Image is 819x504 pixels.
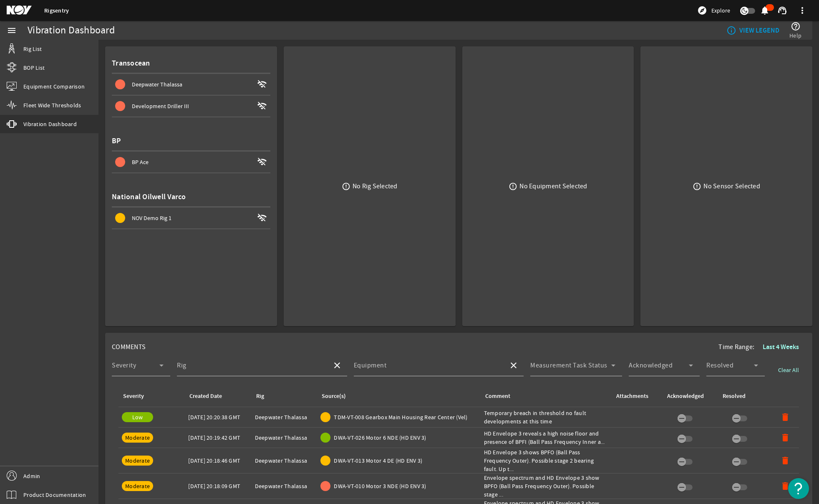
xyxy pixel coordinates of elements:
span: TDM-VT-008 Gearbox Main Housing Rear Center (Vel) [334,413,467,421]
button: BP Ace [112,152,270,172]
mat-label: Severity [112,361,136,370]
span: Help [789,31,801,40]
div: Deepwater Thalassa [255,456,314,465]
div: National Oilwell Varco [112,187,270,208]
mat-icon: close [509,360,519,370]
input: Select a Rig [177,364,325,374]
mat-icon: explore [697,5,707,15]
mat-icon: delete [780,412,790,422]
span: Equipment Comparison [23,82,85,91]
span: Vibration Dashboard [23,120,77,128]
button: Open Resource Center [788,478,809,499]
div: Attachments [616,392,648,401]
mat-icon: notifications [760,5,770,15]
b: Last 4 Weeks [763,342,799,351]
span: Low [132,413,143,421]
span: Rig List [23,45,42,53]
span: BP Ace [132,158,149,166]
a: Rigsentry [44,7,69,15]
div: Envelope spectrum and HD Envelope 3 show BPFO (Ball Pass Frequency Outer). Possible stage ... [484,474,608,499]
div: Attachments [615,392,656,401]
div: Transocean [112,53,270,74]
div: Time Range: [718,339,806,355]
span: Explore [711,6,730,15]
div: No Equipment Selected [519,182,587,190]
mat-icon: delete [780,481,790,491]
mat-icon: info_outline [726,25,733,35]
div: BP [112,131,270,152]
mat-label: Measurement Task Status [530,361,607,370]
span: DWA-VT-010 Motor 3 NDE (HD ENV 3) [334,482,426,490]
b: VIEW LEGEND [739,26,779,35]
mat-icon: wifi_off [257,213,267,223]
div: Resolved [723,392,746,401]
mat-icon: close [332,360,342,370]
div: [DATE] 20:18:46 GMT [188,456,248,465]
div: No Rig Selected [353,182,398,190]
mat-icon: menu [7,25,17,35]
span: Admin [23,472,40,480]
button: NOV Demo Rig 1 [112,208,270,228]
mat-icon: support_agent [777,5,787,15]
span: BOP List [23,63,45,72]
div: [DATE] 20:18:09 GMT [188,482,248,490]
div: Rig [256,392,264,401]
mat-icon: delete [780,456,790,466]
div: [DATE] 20:19:42 GMT [188,433,248,442]
input: Select Equipment [354,364,502,374]
span: Moderate [125,457,150,464]
mat-label: Equipment [354,361,387,370]
mat-icon: vibration [7,119,17,129]
div: Severity [123,392,144,401]
button: Clear All [771,362,806,377]
mat-label: Resolved [706,361,733,370]
div: Rig [255,392,311,401]
mat-icon: error_outline [693,182,701,191]
mat-icon: error_outline [342,182,350,191]
div: Acknowledged [666,392,711,401]
span: Deepwater Thalassa [132,81,182,88]
div: Comment [484,392,605,401]
div: Source(s) [322,392,346,401]
div: Vibration Dashboard [28,26,115,35]
button: Deepwater Thalassa [112,74,270,95]
button: Last 4 Weeks [756,339,806,355]
span: Moderate [125,434,150,441]
div: Comment [485,392,510,401]
div: [DATE] 20:20:38 GMT [188,413,248,421]
button: more_vert [792,0,812,20]
div: HD Envelope 3 shows BPFO (Ball Pass Frequency Outer). Possible stage 2 bearing fault. Up t... [484,448,608,473]
span: Moderate [125,482,150,490]
span: DWA-VT-013 Motor 4 DE (HD ENV 3) [334,456,422,465]
mat-label: Rig [177,361,186,370]
span: COMMENTS [112,343,146,351]
div: Created Date [189,392,222,401]
mat-icon: help_outline [791,21,801,31]
button: VIEW LEGEND [723,23,783,38]
mat-icon: wifi_off [257,101,267,111]
div: Deepwater Thalassa [255,433,314,442]
div: Deepwater Thalassa [255,413,314,421]
div: Deepwater Thalassa [255,482,314,490]
span: Fleet Wide Thresholds [23,101,81,109]
span: DWA-VT-026 Motor 6 NDE (HD ENV 3) [334,433,426,442]
mat-icon: wifi_off [257,79,267,89]
button: Explore [694,4,733,17]
div: Temporary breach in threshold no fault developments at this time [484,409,608,425]
span: Clear All [778,366,799,374]
span: Product Documentation [23,491,86,499]
mat-icon: error_outline [509,182,517,191]
mat-icon: wifi_off [257,157,267,167]
mat-label: Acknowledged [629,361,673,370]
div: HD Envelope 3 reveals a high noise floor and presence of BPFI (Ball Pass Frequency Inner a... [484,429,608,446]
span: NOV Demo Rig 1 [132,214,171,222]
div: No Sensor Selected [703,182,760,190]
div: Acknowledged [667,392,704,401]
div: Resolved [721,392,765,401]
span: Development Driller III [132,102,189,110]
div: Source(s) [320,392,474,401]
mat-icon: delete [780,433,790,443]
div: Severity [122,392,178,401]
button: Development Driller III [112,96,270,117]
div: Created Date [188,392,244,401]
